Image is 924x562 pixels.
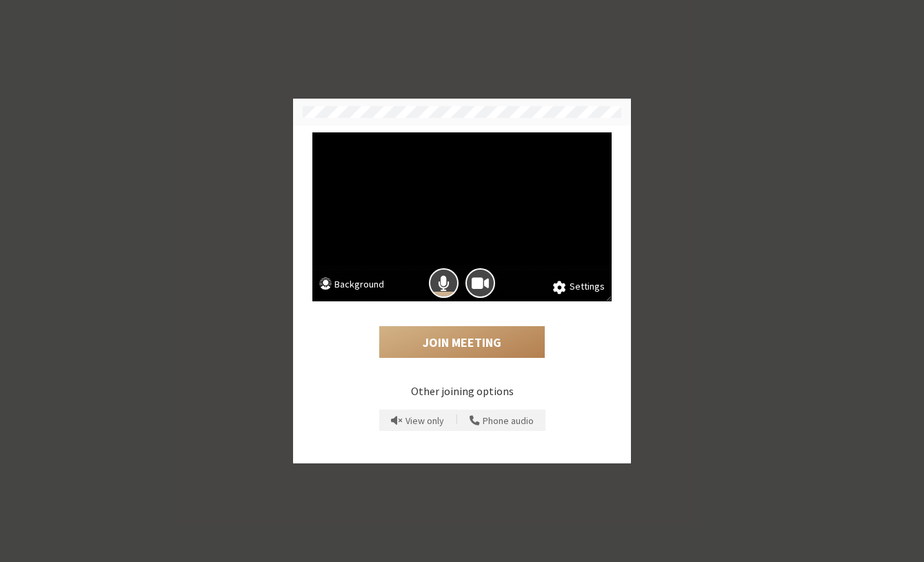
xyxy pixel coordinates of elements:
span: Phone audio [483,416,534,426]
button: Use your phone for mic and speaker while you view the meeting on this device. [465,410,539,432]
span: View only [405,416,444,426]
button: Settings [553,279,605,294]
button: Background [319,277,384,294]
button: Camera is on [465,268,495,298]
p: Other joining options [312,383,612,399]
span: | [456,412,458,430]
button: Mic is on [429,268,459,298]
button: Prevent echo when there is already an active mic and speaker in the room. [386,410,449,432]
button: Join Meeting [379,326,545,358]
